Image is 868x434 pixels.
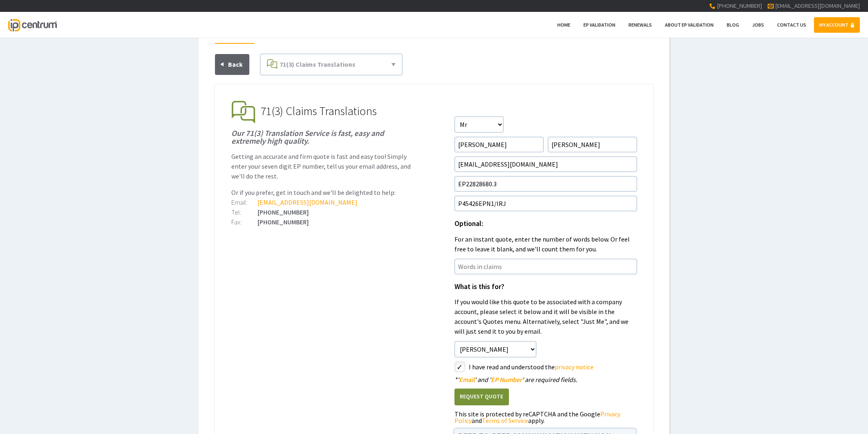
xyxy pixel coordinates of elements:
[717,2,762,9] span: [PHONE_NUMBER]
[258,198,357,206] a: [EMAIL_ADDRESS][DOMAIN_NAME]
[454,297,637,336] p: If you would like this quote to be associated with a company account, please select it below and ...
[752,22,764,28] span: Jobs
[459,375,475,384] span: Email
[280,60,355,68] span: 71(3) Claims Translations
[555,363,594,371] a: privacy notice
[482,416,528,425] a: Terms of Service
[454,156,637,172] input: Email
[454,259,637,274] input: Words in claims
[231,129,414,145] h1: Our 71(3) Translation Service is fast, easy and extremely high quality.
[814,17,860,33] a: MY ACCOUNT
[623,17,657,33] a: Renewals
[454,234,637,254] p: For an instant quote, enter the number of words below. Or feel free to leave it blank, and we'll ...
[454,137,544,152] input: First Name
[721,17,744,33] a: Blog
[775,2,860,9] a: [EMAIL_ADDRESS][DOMAIN_NAME]
[231,199,258,206] div: Email:
[727,22,739,28] span: Blog
[747,17,769,33] a: Jobs
[583,22,615,28] span: EP Validation
[8,12,57,38] a: IP Centrum
[660,17,719,33] a: About EP Validation
[578,17,621,33] a: EP Validation
[491,375,522,384] span: EP Number
[454,410,620,425] a: Privacy Policy
[777,22,806,28] span: Contact Us
[231,209,258,215] div: Tel:
[264,57,399,72] a: 71(3) Claims Translations
[454,376,637,383] div: ' ' and ' ' are required fields.
[454,176,637,192] input: EP Number
[772,17,811,33] a: Contact Us
[454,362,465,372] label: styled-checkbox
[231,188,414,197] p: Or if you prefer, get in touch and we'll be delighted to help:
[454,220,637,228] h1: Optional:
[228,60,243,68] span: Back
[454,196,637,211] input: Your Reference
[469,362,637,372] label: I have read and understood the
[215,54,249,75] a: Back
[628,22,652,28] span: Renewals
[454,283,637,291] h1: What is this for?
[557,22,570,28] span: Home
[231,219,258,225] div: Fax:
[231,209,414,215] div: [PHONE_NUMBER]
[552,17,576,33] a: Home
[231,151,414,181] p: Getting an accurate and firm quote is fast and easy too! Simply enter your seven digit EP number,...
[261,104,377,118] span: 71(3) Claims Translations
[665,22,714,28] span: About EP Validation
[231,219,414,225] div: [PHONE_NUMBER]
[548,137,637,152] input: Surname
[454,411,637,424] div: This site is protected by reCAPTCHA and the Google and apply.
[454,389,509,405] button: Request Quote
